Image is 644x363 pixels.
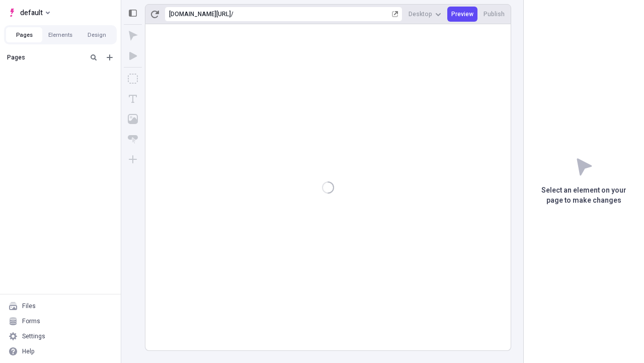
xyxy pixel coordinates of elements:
button: Add new [104,51,116,64]
span: Desktop [409,10,432,18]
button: Preview [447,7,477,22]
div: Forms [22,317,40,325]
div: Files [22,302,36,310]
span: Publish [484,10,505,18]
div: Help [22,347,35,355]
div: Pages [7,53,84,62]
div: / [231,10,233,18]
button: Elements [42,27,78,42]
div: [URL][DOMAIN_NAME] [169,10,231,18]
button: Pages [6,27,42,42]
p: Select an element on your page to make changes [524,186,644,206]
button: Box [124,70,142,88]
button: Publish [479,7,509,22]
button: Text [124,90,142,108]
button: Select site [4,5,54,20]
div: Settings [22,332,45,340]
button: Button [124,130,142,148]
span: default [20,7,43,19]
button: Design [78,27,115,42]
button: Desktop [405,7,445,22]
span: Preview [451,10,473,18]
button: Image [124,110,142,128]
